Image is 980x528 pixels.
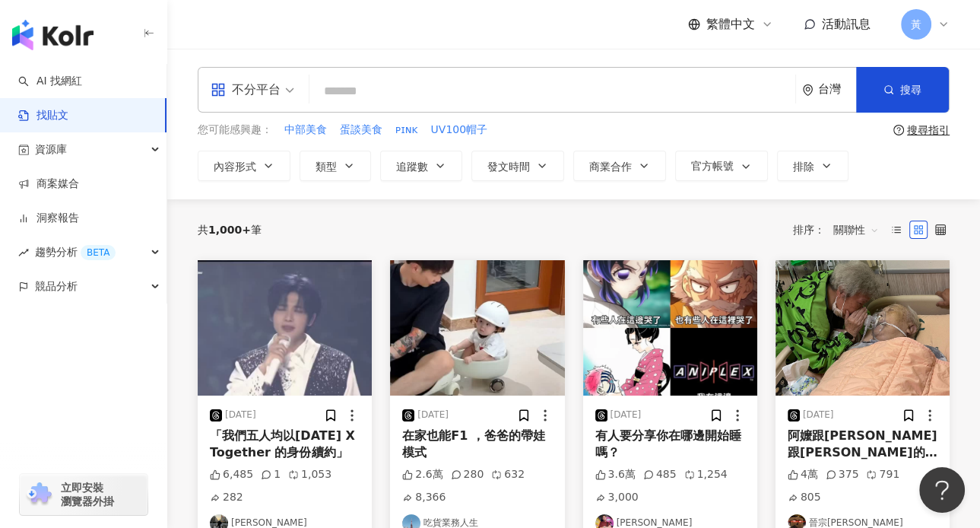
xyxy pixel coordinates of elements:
img: post-image [775,260,950,396]
span: 1,000+ [208,224,251,236]
span: 競品分析 [35,269,78,304]
span: 追蹤數 [396,161,428,173]
button: 商業合作 [573,151,666,181]
button: 蛋談美食 [339,122,383,138]
button: 內容形式 [198,151,290,181]
div: 632 [491,467,525,482]
div: [DATE] [417,409,449,421]
div: 485 [643,467,677,482]
span: 立即安裝 瀏覽器外掛 [61,481,114,508]
img: post-image [390,260,564,396]
div: 1,053 [288,467,331,482]
span: 中部美食 [284,122,327,138]
div: 阿嬤跟[PERSON_NAME]跟[PERSON_NAME]的最後一句話 ：我會愛你一輩子 . . 阿公畢業快樂🎓 我以後還要當你的孫子ㄛ 你是最棒的阿公↖(^ω^)↗ [788,428,937,462]
span: 類型 [316,161,337,173]
div: 3.6萬 [595,467,636,482]
div: 台灣 [818,83,856,96]
img: logo [12,20,94,50]
span: 蛋談美食 [340,122,382,138]
button: 排除 [777,151,848,181]
img: post-image [198,260,372,396]
div: 4萬 [788,467,818,482]
span: rise [18,247,29,258]
button: ᴘɪɴᴋ [395,122,419,138]
div: 6,485 [210,467,253,482]
span: 黃 [911,16,921,33]
img: chrome extension [24,482,54,507]
img: post-image [583,260,757,396]
span: 商業合作 [589,161,632,173]
div: 282 [210,490,243,505]
span: question-circle [893,125,904,135]
button: 發文時間 [471,151,564,181]
span: 排除 [793,161,814,173]
button: 中部美食 [284,122,328,138]
span: 資源庫 [35,132,67,167]
span: 關聯性 [833,218,879,242]
div: 3,000 [595,490,639,505]
a: 洞察報告 [18,211,79,226]
span: 繁體中文 [706,16,755,33]
a: 找貼文 [18,108,68,123]
div: 8,366 [402,490,446,505]
div: 搜尋指引 [907,124,950,136]
div: 排序： [793,218,887,242]
div: [DATE] [225,409,256,421]
span: ᴘɪɴᴋ [395,122,418,138]
a: chrome extension立即安裝 瀏覽器外掛 [20,474,147,515]
button: UV100帽子 [430,122,489,138]
iframe: Help Scout Beacon - Open [919,467,965,513]
span: 搜尋 [900,84,921,96]
span: 內容形式 [214,161,256,173]
span: 您可能感興趣： [198,122,272,138]
button: 類型 [300,151,371,181]
button: 官方帳號 [675,151,768,181]
span: appstore [211,82,226,97]
div: 共 筆 [198,224,262,236]
div: 375 [826,467,859,482]
div: 1 [261,467,281,482]
div: 在家也能F1 ，爸爸的帶娃模式 [402,428,552,462]
div: 「我們五人均以[DATE] X Together 的身份續約」 [210,428,360,462]
div: 1,254 [684,467,728,482]
div: 280 [451,467,484,482]
div: 不分平台 [211,78,281,102]
span: 官方帳號 [691,160,734,172]
span: 活動訊息 [822,17,871,31]
a: searchAI 找網紅 [18,74,82,89]
div: 有人要分享你在哪邊開始睡嗎？ [595,428,745,462]
span: UV100帽子 [431,122,488,138]
div: [DATE] [611,409,642,421]
span: 發文時間 [487,161,530,173]
div: 2.6萬 [402,467,442,482]
span: 趨勢分析 [35,235,116,269]
div: 791 [866,467,899,482]
a: 商案媒合 [18,177,79,192]
div: [DATE] [803,409,834,421]
div: 805 [788,490,821,505]
button: 追蹤數 [380,151,462,181]
button: 搜尋 [856,67,949,113]
div: BETA [81,245,116,260]
span: environment [802,84,813,96]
